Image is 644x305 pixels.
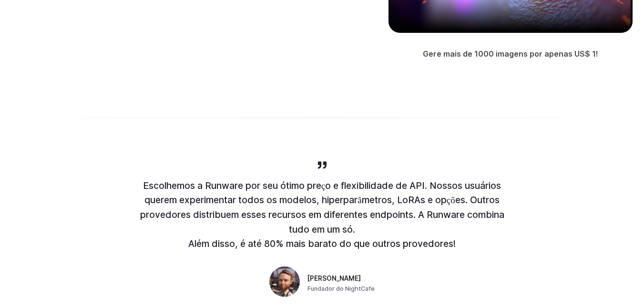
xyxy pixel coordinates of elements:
font: Escolhemos a Runware por seu ótimo preço e flexibilidade de API. Nossos usuários querem experimen... [140,180,504,235]
font: Gere mais de 1000 imagens por apenas US$ 1! [423,49,598,59]
font: Fundador do NightCafe [307,285,375,292]
img: Pessoa [269,266,300,297]
font: Além disso, é até 80% mais barato do que outros provedores! [188,238,456,249]
font: [PERSON_NAME] [307,275,361,282]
